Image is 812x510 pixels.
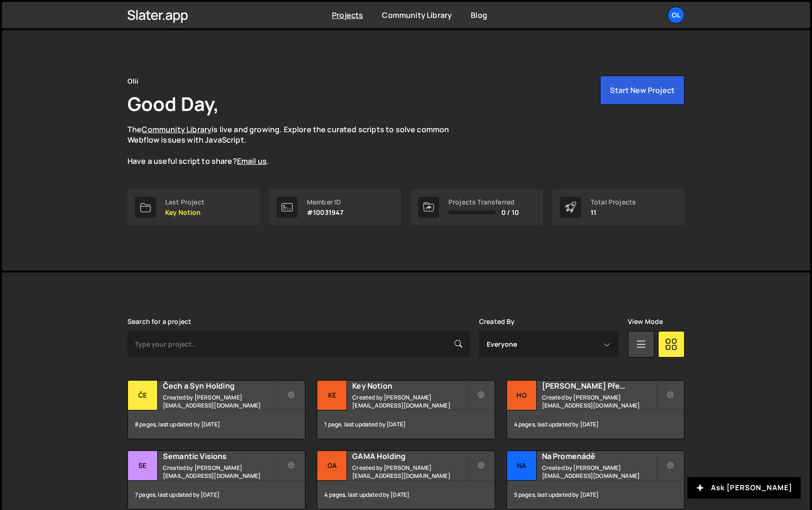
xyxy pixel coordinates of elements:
[127,189,260,225] a: Last Project Key Notion
[507,381,537,410] div: HO
[317,381,347,410] div: Ke
[127,380,305,439] a: Če Čech a Syn Holding Created by [PERSON_NAME][EMAIL_ADDRESS][DOMAIN_NAME] 8 pages, last updated ...
[628,318,663,325] label: View Mode
[668,7,685,24] a: Ol
[165,209,204,216] p: Key Notion
[352,451,466,461] h2: GAMA Holding
[317,380,495,439] a: Ke Key Notion Created by [PERSON_NAME][EMAIL_ADDRESS][DOMAIN_NAME] 1 page, last updated by [DATE]
[542,451,656,461] h2: Na Promenádě
[317,410,494,439] div: 1 page, last updated by [DATE]
[591,198,636,206] div: Total Projects
[127,124,467,167] p: The is live and growing. Explore the curated scripts to solve common Webflow issues with JavaScri...
[479,318,515,325] label: Created By
[127,76,139,87] div: Olii
[332,10,363,20] a: Projects
[163,464,277,480] small: Created by [PERSON_NAME][EMAIL_ADDRESS][DOMAIN_NAME]
[542,464,656,480] small: Created by [PERSON_NAME][EMAIL_ADDRESS][DOMAIN_NAME]
[542,381,656,391] h2: [PERSON_NAME] Předprodej
[317,481,494,509] div: 4 pages, last updated by [DATE]
[128,451,158,481] div: Se
[687,477,801,499] button: Ask [PERSON_NAME]
[237,156,267,166] a: Email us
[128,481,305,509] div: 7 pages, last updated by [DATE]
[127,450,305,510] a: Se Semantic Visions Created by [PERSON_NAME][EMAIL_ADDRESS][DOMAIN_NAME] 7 pages, last updated by...
[382,10,452,20] a: Community Library
[507,481,684,509] div: 5 pages, last updated by [DATE]
[127,318,191,325] label: Search for a project
[542,393,656,409] small: Created by [PERSON_NAME][EMAIL_ADDRESS][DOMAIN_NAME]
[317,450,495,510] a: GA GAMA Holding Created by [PERSON_NAME][EMAIL_ADDRESS][DOMAIN_NAME] 4 pages, last updated by [DATE]
[317,451,347,481] div: GA
[507,451,537,481] div: Na
[591,209,636,216] p: 11
[163,393,277,409] small: Created by [PERSON_NAME][EMAIL_ADDRESS][DOMAIN_NAME]
[507,450,685,510] a: Na Na Promenádě Created by [PERSON_NAME][EMAIL_ADDRESS][DOMAIN_NAME] 5 pages, last updated by [DATE]
[128,381,158,410] div: Če
[352,381,466,391] h2: Key Notion
[307,198,343,206] div: Member ID
[128,410,305,439] div: 8 pages, last updated by [DATE]
[142,124,211,135] a: Community Library
[127,91,219,117] h1: Good Day,
[163,451,277,461] h2: Semantic Visions
[600,76,685,105] button: Start New Project
[471,10,487,20] a: Blog
[507,410,684,439] div: 4 pages, last updated by [DATE]
[352,393,466,409] small: Created by [PERSON_NAME][EMAIL_ADDRESS][DOMAIN_NAME]
[165,198,204,206] div: Last Project
[448,198,519,206] div: Projects Transferred
[307,209,343,216] p: #10031947
[507,380,685,439] a: HO [PERSON_NAME] Předprodej Created by [PERSON_NAME][EMAIL_ADDRESS][DOMAIN_NAME] 4 pages, last up...
[163,381,277,391] h2: Čech a Syn Holding
[501,209,519,216] span: 0 / 10
[127,331,470,357] input: Type your project...
[352,464,466,480] small: Created by [PERSON_NAME][EMAIL_ADDRESS][DOMAIN_NAME]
